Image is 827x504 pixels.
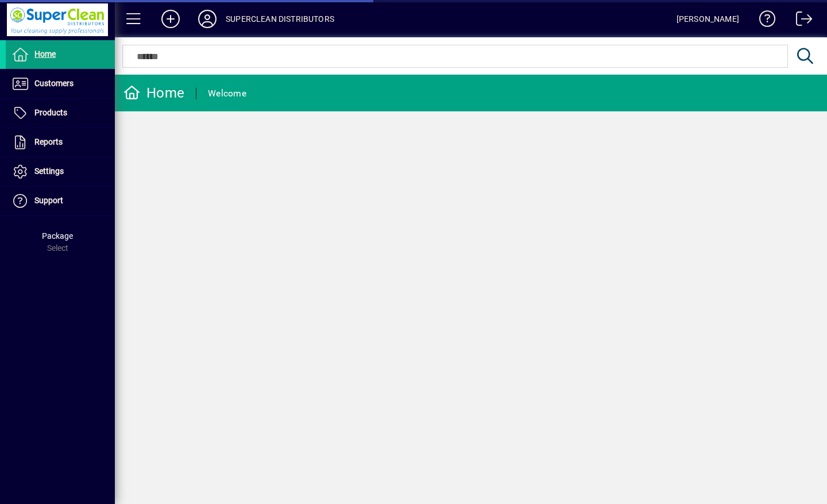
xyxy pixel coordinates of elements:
[34,49,56,59] span: Home
[6,69,115,98] a: Customers
[34,196,63,205] span: Support
[6,157,115,186] a: Settings
[208,84,246,103] div: Welcome
[677,10,739,28] div: [PERSON_NAME]
[34,166,64,176] span: Settings
[6,128,115,157] a: Reports
[34,108,67,117] span: Products
[123,84,184,102] div: Home
[751,2,776,40] a: Knowledge Base
[787,2,813,40] a: Logout
[226,10,334,28] div: SUPERCLEAN DISTRIBUTORS
[6,187,115,215] a: Support
[42,231,73,241] span: Package
[6,99,115,127] a: Products
[152,9,189,29] button: Add
[189,9,226,29] button: Profile
[34,137,63,146] span: Reports
[34,79,74,88] span: Customers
